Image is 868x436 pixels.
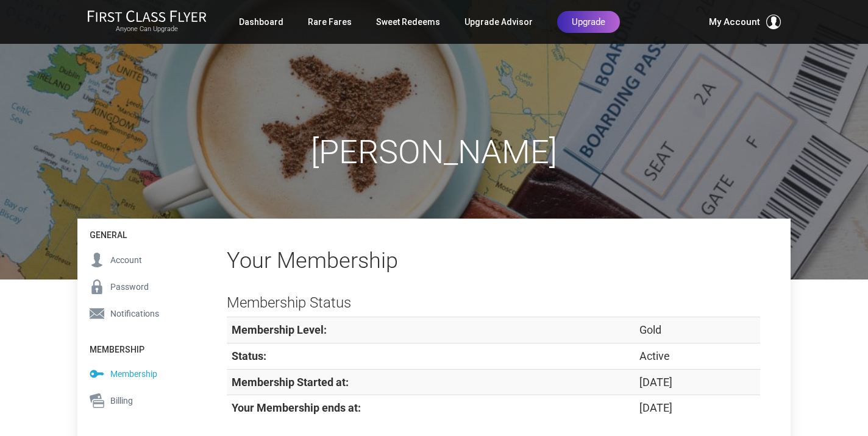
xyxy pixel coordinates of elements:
[77,360,196,387] a: Membership
[87,25,207,33] small: Anyone Can Upgrade
[110,394,133,407] span: Billing
[77,219,196,246] h4: General
[77,134,791,170] h1: [PERSON_NAME]
[709,15,781,29] button: My Account
[376,11,440,33] a: Sweet Redeems
[77,300,196,327] a: Notifications
[77,273,196,300] a: Password
[232,323,327,336] strong: Membership Level:
[110,307,159,320] span: Notifications
[110,280,149,294] span: Password
[77,333,196,360] h4: Membership
[635,369,760,395] td: [DATE]
[232,401,361,414] strong: Your Membership ends at:
[110,253,142,267] span: Account
[232,350,266,362] strong: Status:
[87,10,207,23] img: First Class Flyer
[464,11,533,33] a: Upgrade Advisor
[87,10,207,34] a: First Class FlyerAnyone Can Upgrade
[635,343,760,370] td: Active
[77,247,196,273] a: Account
[635,317,760,343] td: Gold
[77,387,196,414] a: Billing
[635,395,760,421] td: [DATE]
[557,11,620,33] a: Upgrade
[308,11,352,33] a: Rare Fares
[227,249,760,273] h2: Your Membership
[227,295,760,311] h3: Membership Status
[232,376,349,389] strong: Membership Started at:
[709,15,760,29] span: My Account
[110,367,157,381] span: Membership
[239,11,283,33] a: Dashboard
